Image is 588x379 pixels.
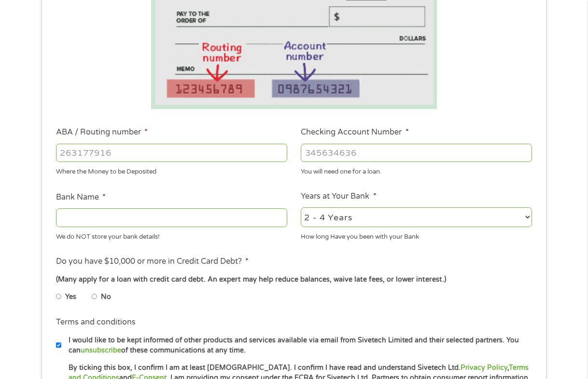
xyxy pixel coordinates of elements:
label: I would like to be kept informed of other products and services available via email from Sivetech... [61,335,535,356]
label: Checking Account Number [301,127,408,137]
div: You will need one for a loan. [301,164,532,177]
label: Years at Your Bank [301,191,376,202]
div: We do NOT store your bank details! [56,229,287,242]
label: Yes [65,292,76,302]
label: Bank Name [56,192,106,203]
input: 263177916 [56,144,287,162]
label: No [101,292,111,302]
label: Terms and conditions [56,317,136,327]
a: Privacy Policy [461,364,507,372]
div: How long Have you been with your Bank [301,229,532,242]
a: unsubscribe [81,346,121,354]
input: 345634636 [301,144,532,162]
label: ABA / Routing number [56,127,148,137]
label: Do you have $10,000 or more in Credit Card Debt? [56,257,249,267]
div: (Many apply for a loan with credit card debt. An expert may help reduce balances, waive late fees... [56,274,532,285]
div: Where the Money to be Deposited [56,164,287,177]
